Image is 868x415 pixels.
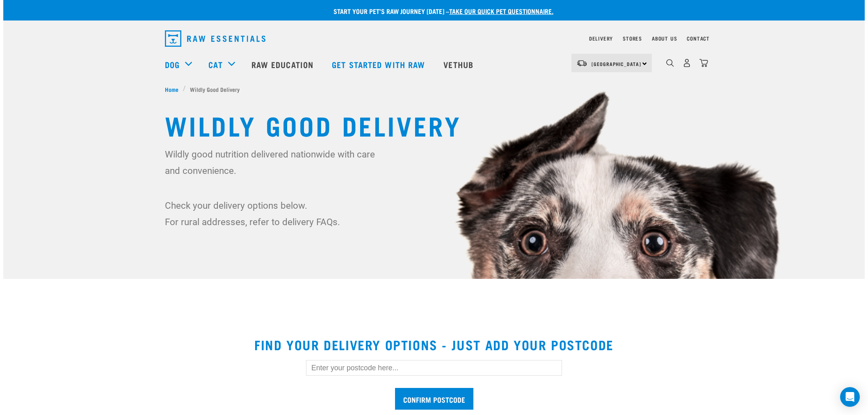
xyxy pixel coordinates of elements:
input: Enter your postcode here... [306,360,562,376]
a: take our quick pet questionnaire. [449,9,553,13]
span: Home [165,85,178,93]
img: user.png [683,59,691,67]
h1: Wildly Good Delivery [165,110,703,139]
div: Open Intercom Messenger [840,387,860,407]
img: van-moving.png [576,59,587,67]
img: home-icon@2x.png [699,59,708,67]
span: [GEOGRAPHIC_DATA] [592,62,641,65]
a: Contact [687,37,710,40]
img: home-icon-1@2x.png [666,59,674,67]
h2: Find your delivery options - just add your postcode [13,337,855,352]
a: Raw Education [243,48,324,81]
a: Vethub [435,48,484,81]
nav: breadcrumbs [165,85,703,93]
nav: dropdown navigation [158,27,710,50]
nav: dropdown navigation [3,48,865,81]
a: Dog [165,58,180,71]
p: Check your delivery options below. For rural addresses, refer to delivery FAQs. [165,197,380,230]
p: Wildly good nutrition delivered nationwide with care and convenience. [165,146,380,179]
a: Home [165,85,183,93]
a: Cat [208,58,222,71]
a: About Us [652,37,677,40]
a: Stores [623,37,642,40]
img: Raw Essentials Logo [165,30,265,47]
a: Get started with Raw [324,48,435,81]
a: Delivery [589,37,613,40]
input: Confirm postcode [395,388,473,410]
